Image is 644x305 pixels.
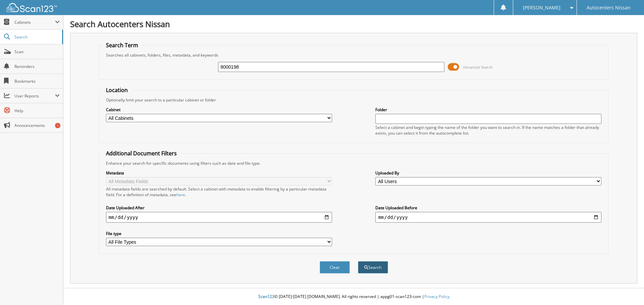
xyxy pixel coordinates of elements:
[63,289,644,305] div: © [DATE]-[DATE] [DOMAIN_NAME]. All rights reserved | appg01-scan123-com |
[375,205,601,211] label: Date Uploaded Before
[106,212,332,223] input: start
[103,52,605,58] div: Searches all cabinets, folders, files, metadata, and keywords
[70,18,637,29] h1: Search Autocenters Nissan
[14,49,60,55] span: Scan
[14,123,60,128] span: Announcements
[103,86,131,94] legend: Location
[106,205,332,211] label: Date Uploaded After
[103,150,180,157] legend: Additional Document Filters
[103,97,605,103] div: Optionally limit your search to a particular cabinet or folder
[587,6,631,10] span: Autocenters Nissan
[106,186,332,198] div: All metadata fields are searched by default. Select a cabinet with metadata to enable filtering b...
[523,6,560,10] span: [PERSON_NAME]
[358,261,388,274] button: Search
[14,34,59,40] span: Search
[55,123,60,128] div: 1
[320,261,350,274] button: Clear
[610,273,644,305] iframe: Chat Widget
[14,19,55,25] span: Cabinets
[424,294,449,299] a: Privacy Policy
[463,65,493,70] span: Advanced Search
[176,192,185,198] a: here
[106,107,332,112] label: Cabinet
[14,64,60,69] span: Reminders
[14,78,60,84] span: Bookmarks
[106,231,332,236] label: File type
[375,107,601,112] label: Folder
[103,160,605,166] div: Enhance your search for specific documents using filters such as date and file type.
[7,3,57,12] img: scan123-logo-white.svg
[375,125,601,136] div: Select a cabinet and begin typing the name of the folder you want to search in. If the name match...
[258,294,274,299] span: Scan123
[375,212,601,223] input: end
[106,170,332,176] label: Metadata
[14,108,60,113] span: Help
[14,93,55,99] span: User Reports
[375,170,601,176] label: Uploaded By
[103,42,142,49] legend: Search Term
